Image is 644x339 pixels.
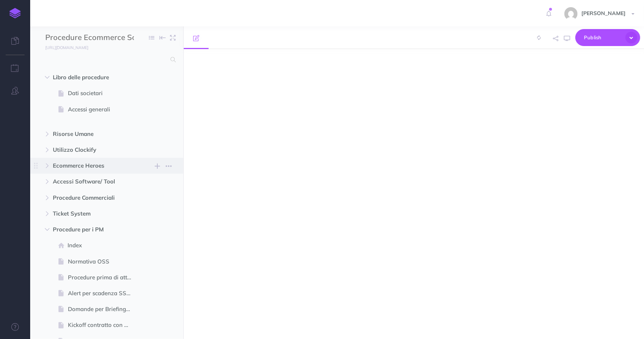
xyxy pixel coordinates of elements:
[45,45,88,50] small: [URL][DOMAIN_NAME]
[45,53,166,66] input: Search
[68,289,138,298] span: Alert per scadenza SSL o sito down
[53,145,129,154] span: Utilizzo Clockify
[578,10,629,17] span: [PERSON_NAME]
[564,7,578,20] img: 0bad668c83d50851a48a38b229b40e4a.jpg
[68,321,138,330] span: Kickoff contratto con Nuovo Cliente
[68,273,138,282] span: Procedure prima di attivare Google Ads
[53,161,129,170] span: Ecommerce Heroes
[53,73,129,82] span: Libro delle procedure
[53,225,129,234] span: Procedure per i PM
[53,177,129,186] span: Accessi Software/ Tool
[9,8,21,18] img: logo-mark.svg
[68,89,138,98] span: Dati societari
[30,43,96,51] a: [URL][DOMAIN_NAME]
[584,32,622,43] span: Publish
[68,257,138,266] span: Normativa OSS
[68,305,138,314] span: Domande per Briefing di Kick-off Nuovo Cliente
[53,193,129,202] span: Procedure Commerciali
[68,105,138,114] span: Accessi generali
[68,241,138,250] span: Index
[45,32,134,43] input: Documentation Name
[53,129,129,139] span: Risorse Umane
[53,209,129,218] span: Ticket System
[575,29,640,46] button: Publish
